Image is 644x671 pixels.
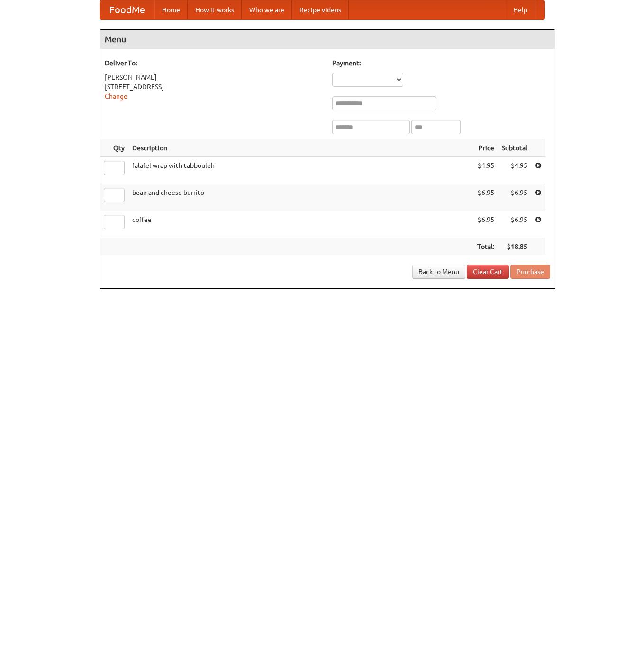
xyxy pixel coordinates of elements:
[498,211,531,238] td: $6.95
[105,82,323,92] div: [STREET_ADDRESS]
[506,0,535,19] a: Help
[473,157,498,184] td: $4.95
[473,238,498,256] th: Total:
[100,139,128,157] th: Qty
[498,184,531,211] td: $6.95
[498,139,531,157] th: Subtotal
[467,265,509,279] a: Clear Cart
[100,0,154,19] a: FoodMe
[105,92,127,100] a: Change
[154,0,188,19] a: Home
[128,211,473,238] td: coffee
[292,0,349,19] a: Recipe videos
[510,265,550,279] button: Purchase
[473,139,498,157] th: Price
[412,265,465,279] a: Back to Menu
[100,30,555,49] h4: Menu
[188,0,242,19] a: How it works
[128,139,473,157] th: Description
[498,238,531,256] th: $18.85
[105,73,323,82] div: [PERSON_NAME]
[473,184,498,211] td: $6.95
[128,184,473,211] td: bean and cheese burrito
[105,58,323,68] h5: Deliver To:
[332,58,550,68] h5: Payment:
[473,211,498,238] td: $6.95
[128,157,473,184] td: falafel wrap with tabbouleh
[498,157,531,184] td: $4.95
[242,0,292,19] a: Who we are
